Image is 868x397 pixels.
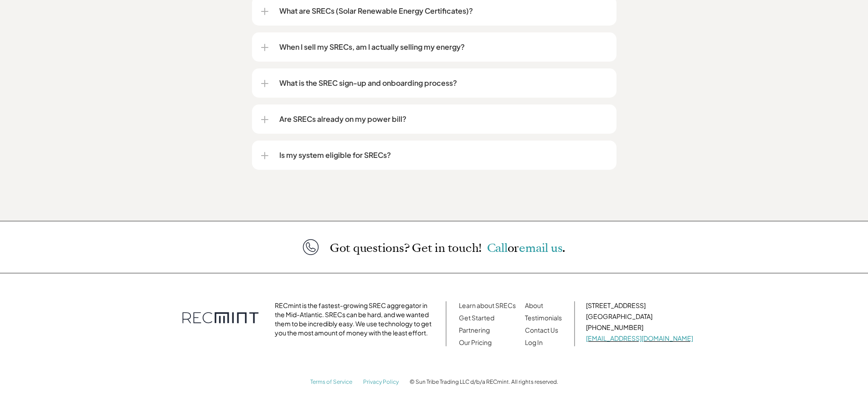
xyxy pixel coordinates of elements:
[586,312,693,321] p: [GEOGRAPHIC_DATA]
[525,301,543,309] a: About
[562,240,565,256] span: .
[279,78,607,89] p: What is the SREC sign-up and onboarding process?
[525,326,558,334] a: Contact Us
[459,326,490,334] a: Partnering
[508,240,519,256] span: or
[525,313,562,322] a: Testimonials
[487,240,508,256] a: Call
[275,301,435,337] p: RECmint is the fastest-growing SREC aggregator in the Mid-Atlantic. SRECs can be hard, and we wan...
[586,334,693,342] a: [EMAIL_ADDRESS][DOMAIN_NAME]
[519,240,562,256] a: email us
[279,150,607,161] p: Is my system eligible for SRECs?
[459,338,492,346] a: Our Pricing
[586,323,693,332] p: [PHONE_NUMBER]
[525,338,543,346] a: Log In
[279,42,607,52] p: When I sell my SRECs, am I actually selling my energy?
[410,379,558,385] p: © Sun Tribe Trading LLC d/b/a RECmint. All rights reserved.
[330,242,565,254] p: Got questions? Get in touch!
[363,378,399,385] a: Privacy Policy
[310,378,352,385] a: Terms of Service
[279,5,607,16] p: What are SRECs (Solar Renewable Energy Certificates)?
[279,114,607,125] p: Are SRECs already on my power bill?
[586,301,693,310] p: [STREET_ADDRESS]
[459,313,494,322] a: Get Started
[459,301,516,309] a: Learn about SRECs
